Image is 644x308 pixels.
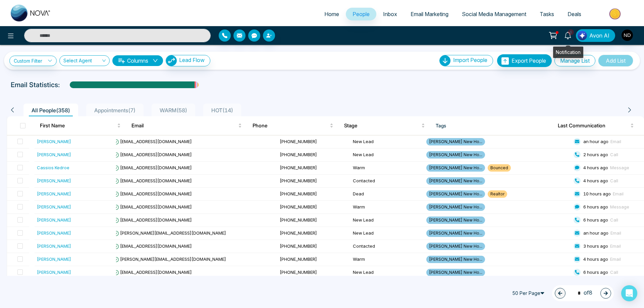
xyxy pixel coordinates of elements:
[11,80,60,90] p: Email Statistics:
[280,217,317,223] span: [PHONE_NUMBER]
[610,256,621,262] span: Email
[560,29,576,41] a: 6
[568,11,581,17] span: Deals
[280,230,317,236] span: [PHONE_NUMBER]
[113,256,226,262] span: [PERSON_NAME][EMAIL_ADDRESS][DOMAIN_NAME]
[113,178,192,183] span: [EMAIL_ADDRESS][DOMAIN_NAME]
[166,55,177,66] img: Lead Flow
[280,139,317,144] span: [PHONE_NUMBER]
[113,230,226,236] span: [PERSON_NAME][EMAIL_ADDRESS][DOMAIN_NAME]
[324,11,339,17] span: Home
[488,164,511,172] span: Bounced
[426,230,485,237] span: [PERSON_NAME] New Ho...
[426,177,485,185] span: [PERSON_NAME] New Ho...
[113,204,192,209] span: [EMAIL_ADDRESS][DOMAIN_NAME]
[610,217,618,223] span: Call
[113,139,192,144] span: [EMAIL_ADDRESS][DOMAIN_NAME]
[561,8,588,20] a: Deals
[353,11,370,17] span: People
[179,57,205,63] span: Lead Flow
[583,217,608,223] span: 6 hours ago
[37,243,71,249] div: [PERSON_NAME]
[280,152,317,157] span: [PHONE_NUMBER]
[533,8,561,20] a: Tasks
[411,11,448,17] span: Email Marketing
[509,288,549,299] span: 50 Per Page
[583,191,611,196] span: 10 hours ago
[583,139,608,144] span: an hour ago
[280,243,317,249] span: [PHONE_NUMBER]
[37,203,71,210] div: [PERSON_NAME]
[404,8,455,20] a: Email Marketing
[610,230,621,236] span: Email
[113,191,192,196] span: [EMAIL_ADDRESS][DOMAIN_NAME]
[350,175,423,188] td: Contacted
[576,29,615,42] button: Avon AI
[610,139,621,144] span: Email
[426,190,485,198] span: [PERSON_NAME] New Ho...
[622,29,633,41] img: User Avatar
[131,122,237,130] span: Email
[610,243,621,249] span: Email
[318,8,346,20] a: Home
[621,285,637,301] div: Open Intercom Messenger
[37,269,71,275] div: [PERSON_NAME]
[583,230,608,236] span: an hour ago
[589,32,609,40] span: Avon AI
[37,164,69,171] div: Cassios Kedroe
[540,11,554,17] span: Tasks
[92,107,138,114] span: Appointments ( 7 )
[497,54,552,67] button: Export People
[610,152,618,157] span: Call
[350,201,423,214] td: Warm
[280,256,317,262] span: [PHONE_NUMBER]
[350,214,423,227] td: New Lead
[339,116,430,135] th: Stage
[610,165,629,170] span: Message
[426,256,485,263] span: [PERSON_NAME] New Ho...
[453,57,487,63] span: Import People
[37,256,71,262] div: [PERSON_NAME]
[583,269,608,275] span: 6 hours ago
[383,11,397,17] span: Inbox
[462,11,526,17] span: Social Media Management
[37,138,71,145] div: [PERSON_NAME]
[350,266,423,279] td: New Lead
[574,289,592,298] span: of 8
[583,256,608,262] span: 4 hours ago
[426,217,485,224] span: [PERSON_NAME] New Ho...
[554,55,595,66] button: Manage List
[40,122,116,130] span: First Name
[37,151,71,158] div: [PERSON_NAME]
[350,240,423,253] td: Contacted
[430,116,553,135] th: Tags
[613,191,624,196] span: Email
[512,57,546,64] span: Export People
[29,107,73,114] span: All People ( 358 )
[426,151,485,159] span: [PERSON_NAME] New Ho...
[280,165,317,170] span: [PHONE_NUMBER]
[166,55,210,66] button: Lead Flow
[113,217,192,223] span: [EMAIL_ADDRESS][DOMAIN_NAME]
[583,165,608,170] span: 4 hours ago
[35,116,126,135] th: First Name
[350,253,423,266] td: Warm
[578,31,587,40] img: Lead Flow
[346,8,376,20] a: People
[153,58,158,63] span: down
[583,204,608,209] span: 6 hours ago
[163,55,210,66] a: Lead FlowLead Flow
[113,165,192,170] span: [EMAIL_ADDRESS][DOMAIN_NAME]
[126,116,248,135] th: Email
[280,191,317,196] span: [PHONE_NUMBER]
[610,178,618,183] span: Call
[280,178,317,183] span: [PHONE_NUMBER]
[426,243,485,250] span: [PERSON_NAME] New Ho...
[37,217,71,223] div: [PERSON_NAME]
[350,162,423,175] td: Warm
[553,47,583,58] div: Notification
[37,177,71,184] div: [PERSON_NAME]
[426,203,485,211] span: [PERSON_NAME] New Ho...
[113,243,192,249] span: [EMAIL_ADDRESS][DOMAIN_NAME]
[350,135,423,148] td: New Lead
